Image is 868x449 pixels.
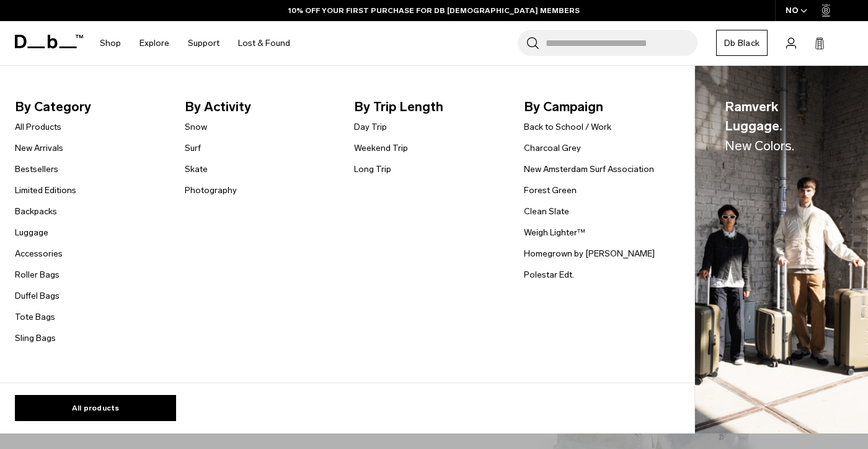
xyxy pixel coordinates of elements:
[716,30,768,56] a: Db Black
[185,97,335,117] span: By Activity
[15,184,76,197] a: Limited Editions
[91,21,299,65] nav: Main Navigation
[524,120,611,134] a: Back to School / Work
[15,97,165,117] span: By Category
[15,205,57,218] a: Backpacks
[524,163,654,176] a: New Amsterdam Surf Association
[185,120,207,134] a: Snow
[15,332,56,345] a: Sling Bags
[524,142,581,155] a: Charcoal Grey
[354,97,504,117] span: By Trip Length
[185,184,237,197] a: Photography
[15,142,63,155] a: New Arrivals
[354,120,387,134] a: Day Trip
[185,163,208,176] a: Skate
[524,97,674,117] span: By Campaign
[725,138,794,153] span: New Colors.
[100,21,121,65] a: Shop
[15,120,61,134] a: All Products
[695,66,868,434] img: Db
[185,142,201,155] a: Surf
[288,5,580,16] a: 10% OFF YOUR FIRST PURCHASE FOR DB [DEMOGRAPHIC_DATA] MEMBERS
[15,226,48,239] a: Luggage
[524,226,585,239] a: Weigh Lighter™
[354,142,408,155] a: Weekend Trip
[725,97,838,156] span: Ramverk Luggage.
[524,268,574,281] a: Polestar Edt.
[188,21,219,65] a: Support
[15,163,58,176] a: Bestsellers
[139,21,169,65] a: Explore
[15,289,60,302] a: Duffel Bags
[15,311,55,324] a: Tote Bags
[524,247,655,260] a: Homegrown by [PERSON_NAME]
[695,66,868,434] a: Ramverk Luggage.New Colors. Db
[15,268,60,281] a: Roller Bags
[524,205,569,218] a: Clean Slate
[15,395,176,421] a: All products
[524,184,577,197] a: Forest Green
[238,21,290,65] a: Lost & Found
[15,247,63,260] a: Accessories
[354,163,391,176] a: Long Trip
